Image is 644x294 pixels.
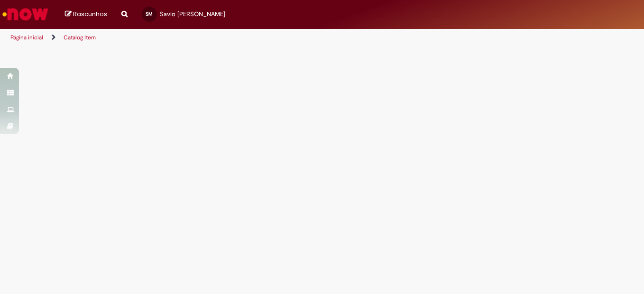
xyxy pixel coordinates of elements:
[1,5,50,24] img: ServiceNow
[10,34,43,41] a: Página inicial
[64,34,96,41] a: Catalog Item
[65,10,107,19] a: Rascunhos
[7,29,422,46] ul: Trilhas de página
[146,11,153,17] span: SM
[73,9,107,18] span: Rascunhos
[160,10,225,18] span: Savio [PERSON_NAME]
